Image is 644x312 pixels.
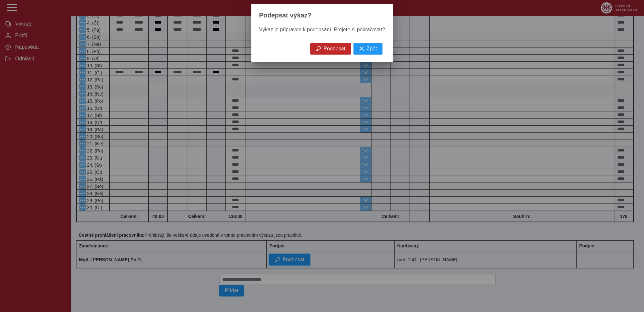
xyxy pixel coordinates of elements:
span: Zpět [367,46,377,52]
span: Podepsat [323,46,345,52]
span: Výkaz je připraven k podepsání. Přejete si pokračovat? [259,27,385,32]
button: Podepsat [310,43,351,55]
span: Podepsat výkaz? [259,12,311,19]
button: Zpět [353,43,382,55]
